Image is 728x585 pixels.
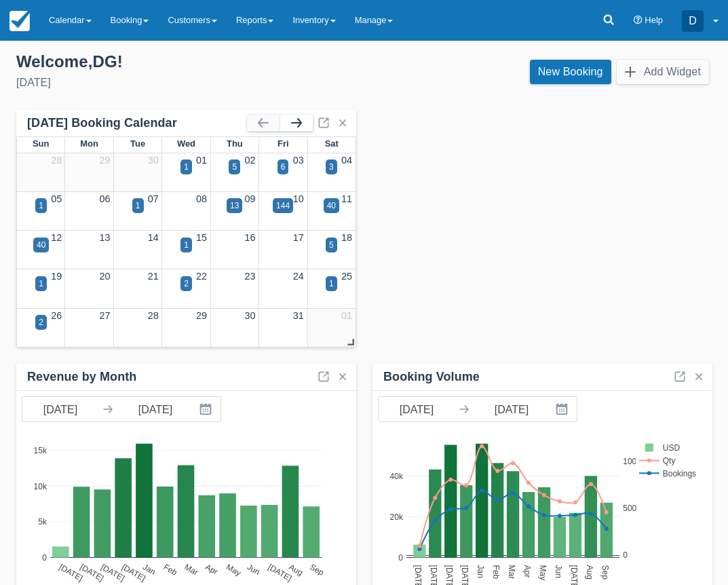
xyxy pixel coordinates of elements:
span: Help [645,15,663,25]
button: Add Widget [617,60,709,84]
a: 27 [100,310,111,321]
i: Help [634,16,643,25]
a: 14 [148,232,159,243]
div: 13 [230,200,239,212]
div: [DATE] [16,75,353,91]
a: 19 [51,271,62,282]
a: 01 [341,310,352,321]
img: checkfront-main-nav-mini-logo.png [9,11,30,31]
a: 01 [196,155,207,166]
a: 02 [244,155,255,166]
a: 04 [341,155,352,166]
a: 23 [244,271,255,282]
a: 30 [148,155,159,166]
a: 05 [51,193,62,204]
a: 30 [244,310,255,321]
a: 21 [148,271,159,282]
div: 1 [136,200,140,212]
a: 24 [293,271,304,282]
div: Booking Volume [383,369,480,385]
a: 15 [196,232,207,243]
a: 31 [293,310,304,321]
a: 03 [293,155,304,166]
a: 08 [196,193,207,204]
input: End Date [117,397,193,421]
a: 29 [100,155,111,166]
a: 12 [51,232,62,243]
span: Sun [33,138,49,149]
button: Interact with the calendar and add the check-in date for your trip. [550,397,577,421]
a: 16 [244,232,255,243]
input: End Date [474,397,550,421]
div: 2 [184,278,189,290]
a: 17 [293,232,304,243]
div: Revenue by Month [27,369,136,385]
a: 18 [341,232,352,243]
a: 28 [51,155,62,166]
div: 40 [327,200,336,212]
div: 6 [281,161,286,173]
input: Start Date [379,397,455,421]
div: Welcome , DG ! [16,52,353,72]
span: Sat [325,138,339,149]
a: New Booking [530,60,611,84]
div: 40 [37,239,45,251]
a: 22 [196,271,207,282]
a: 09 [244,193,255,204]
span: Mon [80,138,98,149]
span: Thu [227,138,243,149]
a: 10 [293,193,304,204]
div: 5 [232,161,237,173]
div: 1 [39,278,43,290]
span: Tue [130,138,145,149]
a: 13 [100,232,111,243]
input: Start Date [22,397,98,421]
a: 28 [148,310,159,321]
div: 1 [184,239,189,251]
div: 2 [39,316,43,328]
button: Interact with the calendar and add the check-in date for your trip. [193,397,221,421]
span: Wed [177,138,195,149]
div: 3 [329,161,334,173]
div: D [682,10,704,32]
div: 1 [329,278,334,290]
div: 1 [39,200,43,212]
div: [DATE] Booking Calendar [27,115,247,131]
a: 25 [341,271,352,282]
a: 26 [51,310,62,321]
a: 06 [100,193,111,204]
a: 07 [148,193,159,204]
a: 11 [341,193,352,204]
div: 144 [276,200,290,212]
div: 5 [329,239,334,251]
a: 29 [196,310,207,321]
a: 20 [100,271,111,282]
span: Fri [277,138,289,149]
div: 1 [184,161,189,173]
